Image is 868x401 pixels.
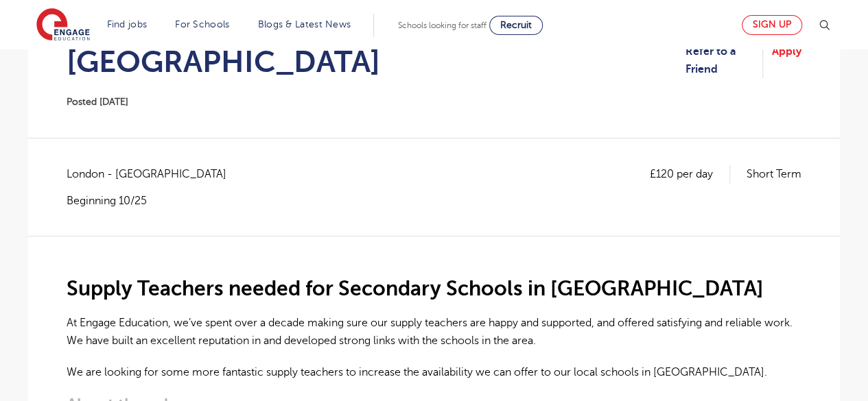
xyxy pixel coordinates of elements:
[772,42,801,79] a: Apply
[685,42,763,79] a: Refer to a Friend
[67,193,240,208] p: Beginning 10/25
[107,19,148,29] a: Find jobs
[489,16,543,35] a: Recruit
[175,19,229,29] a: For Schools
[650,165,730,183] p: £120 per day
[742,15,802,35] a: Sign up
[500,20,532,30] span: Recruit
[747,165,801,183] p: Short Term
[258,19,351,29] a: Blogs & Latest News
[67,97,128,107] span: Posted [DATE]
[36,8,90,42] img: Engage Education
[67,363,801,381] p: We are looking for some more fantastic supply teachers to increase the availability we can offer ...
[67,277,801,300] h2: Supply Teachers needed for Secondary Schools in [GEOGRAPHIC_DATA]
[67,314,801,350] p: At Engage Education, we’ve spent over a decade making sure our supply teachers are happy and supp...
[398,21,486,30] span: Schools looking for staff
[67,165,240,183] span: London - [GEOGRAPHIC_DATA]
